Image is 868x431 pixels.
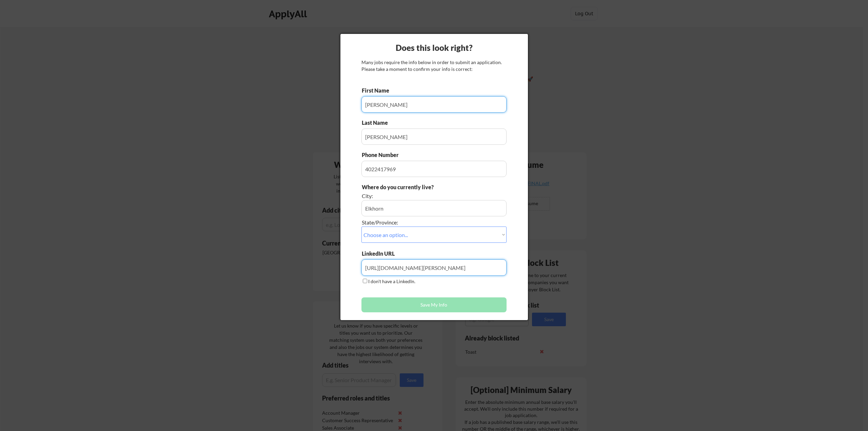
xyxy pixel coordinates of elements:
[368,278,415,284] label: I don't have a LinkedIn.
[361,59,507,72] div: Many jobs require the info below in order to submit an application. Please take a moment to confi...
[362,119,395,126] div: Last Name
[362,192,469,200] div: City:
[361,297,507,312] button: Save My Info
[361,200,507,216] input: e.g. Los Angeles
[362,219,469,226] div: State/Province:
[361,129,507,145] input: Type here...
[361,161,507,177] input: Type here...
[362,151,402,159] div: Phone Number
[361,259,507,276] input: Type here...
[361,96,507,113] input: Type here...
[340,42,528,54] div: Does this look right?
[362,87,395,94] div: First Name
[362,183,469,191] div: Where do you currently live?
[362,250,412,257] div: LinkedIn URL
